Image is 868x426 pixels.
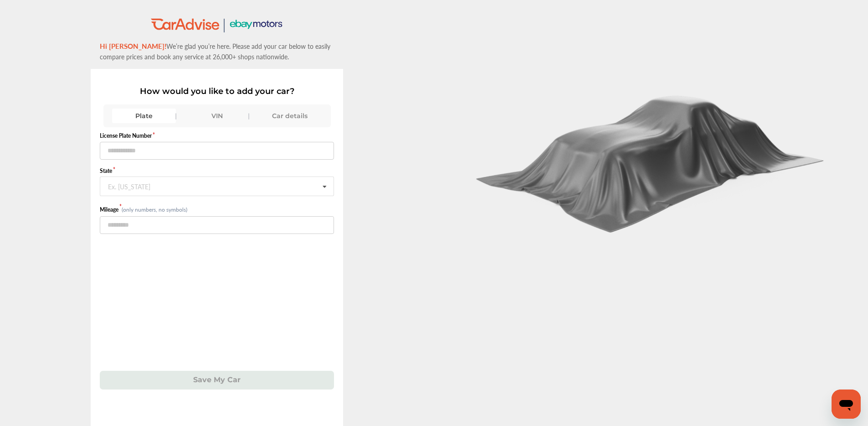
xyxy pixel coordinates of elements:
[100,167,334,175] label: State
[100,41,166,51] span: Hi [PERSON_NAME]!
[832,390,861,419] iframe: Button to launch messaging window
[100,132,334,140] label: License Plate Number
[122,206,187,213] small: (only numbers, no symbols)
[100,206,122,213] label: Mileage
[258,109,322,123] div: Car details
[112,109,176,123] div: Plate
[100,42,330,61] span: We’re glad you’re here. Please add your car below to easily compare prices and book any service a...
[100,86,334,96] p: How would you like to add your car?
[185,109,249,123] div: VIN
[108,183,150,188] div: Ex. [US_STATE]
[469,85,833,233] img: carCoverBlack.2823a3dccd746e18b3f8.png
